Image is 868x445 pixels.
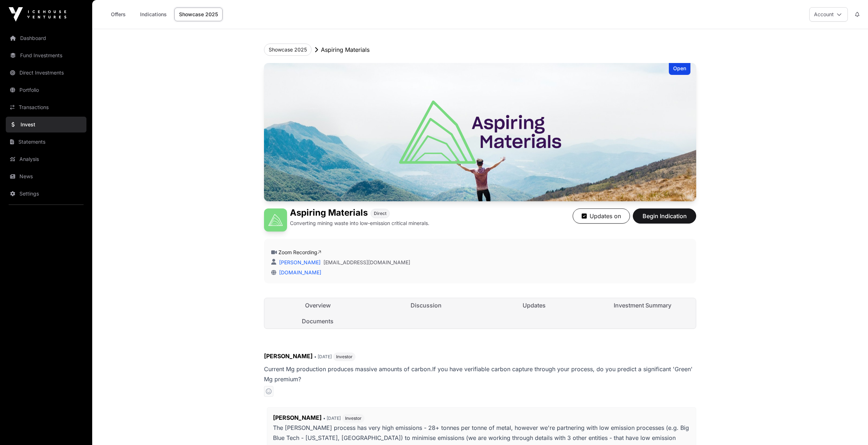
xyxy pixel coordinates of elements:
a: Begin Indication [633,216,696,223]
span: • [DATE] [323,415,341,421]
img: Icehouse Ventures Logo [9,7,66,22]
a: Portfolio [6,82,86,98]
p: Converting mining waste into low-emission critical minerals. [290,220,429,227]
h1: Aspiring Materials [290,208,368,218]
nav: Tabs [264,298,696,328]
div: Open [669,63,690,75]
a: Updates [481,298,588,313]
a: Indications [135,8,171,21]
a: Transactions [6,99,86,115]
a: Zoom Recording [278,249,321,255]
a: Dashboard [6,30,86,46]
span: • [DATE] [314,354,332,359]
span: Begin Indication [642,212,687,220]
a: Investment Summary [589,298,696,313]
button: Begin Indication [633,208,696,224]
iframe: Chat Widget [832,410,868,445]
span: Investor [345,415,362,421]
a: [DOMAIN_NAME] [276,269,321,275]
button: Updates on [573,208,630,224]
img: Aspiring Materials [264,208,287,232]
span: [PERSON_NAME] [264,352,313,360]
a: Settings [6,186,86,202]
button: Showcase 2025 [264,44,312,56]
a: Documents [264,314,371,328]
a: Invest [6,117,86,132]
a: Overview [264,298,371,313]
a: Discussion [373,298,480,313]
span: [PERSON_NAME] [273,414,322,421]
a: [EMAIL_ADDRESS][DOMAIN_NAME] [323,259,410,266]
p: Current Mg production produces massive amounts of carbon.If you have verifiable carbon capture th... [264,364,696,384]
a: [PERSON_NAME] [278,259,321,265]
a: News [6,168,86,184]
a: Showcase 2025 [174,8,223,21]
a: Fund Investments [6,48,86,63]
span: Investor [336,354,353,360]
a: Offers [104,8,133,21]
button: Account [809,7,848,22]
a: Statements [6,134,86,150]
img: Aspiring Materials [264,63,696,201]
a: Direct Investments [6,65,86,81]
span: Direct [374,211,386,216]
a: Analysis [6,151,86,167]
p: Aspiring Materials [321,45,370,54]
